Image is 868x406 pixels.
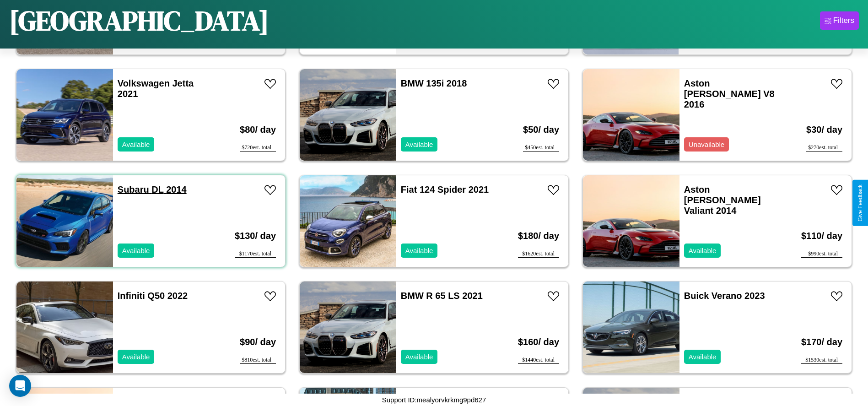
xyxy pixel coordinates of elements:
div: $ 810 est. total [240,357,276,364]
p: Available [405,351,433,363]
p: Available [122,351,150,363]
div: $ 1440 est. total [518,357,559,364]
a: BMW 135i 2018 [401,78,467,88]
p: Support ID: mealyorvkrkmg9pd627 [382,394,486,406]
h3: $ 30 / day [806,115,842,144]
a: BMW R 65 LS 2021 [401,291,483,301]
h3: $ 90 / day [240,328,276,357]
a: Subaru DL 2014 [118,184,187,195]
div: Give Feedback [857,184,863,222]
div: $ 450 est. total [523,144,559,152]
div: $ 720 est. total [240,144,276,152]
p: Available [689,244,717,257]
a: Aston [PERSON_NAME] V8 2016 [684,78,775,109]
p: Available [689,351,717,363]
h3: $ 170 / day [801,328,842,357]
a: Buick Verano 2023 [684,291,765,301]
div: $ 1530 est. total [801,357,842,364]
div: $ 270 est. total [806,144,842,152]
h3: $ 180 / day [518,222,559,250]
a: Infiniti Q50 2022 [118,291,188,301]
a: Volkswagen Jetta 2021 [118,78,194,99]
a: Aston [PERSON_NAME] Valiant 2014 [684,184,761,216]
a: Fiat 124 Spider 2021 [401,184,489,195]
h3: $ 130 / day [235,222,276,250]
h3: $ 50 / day [523,115,559,144]
div: Open Intercom Messenger [9,375,31,397]
p: Available [122,244,150,257]
button: Filters [820,11,859,30]
p: Available [122,138,150,151]
div: Filters [833,16,854,25]
p: Available [405,138,433,151]
div: $ 990 est. total [801,250,842,258]
h3: $ 110 / day [801,222,842,250]
p: Unavailable [689,138,724,151]
h3: $ 80 / day [240,115,276,144]
div: $ 1620 est. total [518,250,559,258]
h1: [GEOGRAPHIC_DATA] [9,2,269,39]
h3: $ 160 / day [518,328,559,357]
div: $ 1170 est. total [235,250,276,258]
p: Available [405,244,433,257]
